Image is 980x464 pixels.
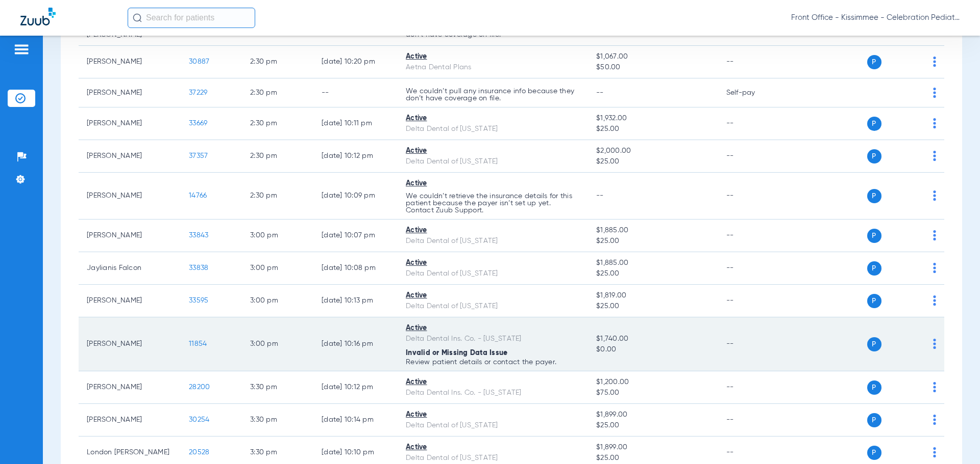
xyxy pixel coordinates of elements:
span: $25.00 [596,301,709,312]
span: $1,899.00 [596,410,709,420]
span: 33595 [189,297,208,304]
p: We couldn’t retrieve the insurance details for this patient because the payer isn’t set up yet. C... [406,193,580,214]
div: Delta Dental of [US_STATE] [406,124,580,134]
span: P [867,261,881,276]
span: P [867,229,881,243]
div: Active [406,377,580,388]
span: P [867,294,881,308]
img: Zuub Logo [20,8,56,25]
span: 37229 [189,89,207,96]
td: -- [718,285,787,317]
td: -- [718,404,787,436]
img: group-dot-blue.svg [933,415,936,425]
td: 2:30 PM [242,46,313,78]
img: hamburger-icon [13,43,30,56]
td: [PERSON_NAME] [79,371,181,404]
span: 30254 [189,416,209,423]
td: -- [718,140,787,173]
div: Active [406,113,580,124]
div: Delta Dental Ins. Co. - [US_STATE] [406,388,580,398]
span: $1,899.00 [596,442,709,453]
img: group-dot-blue.svg [933,263,936,273]
div: Delta Dental of [US_STATE] [406,236,580,247]
td: [DATE] 10:08 PM [313,252,398,285]
span: P [867,337,881,351]
td: [DATE] 10:13 PM [313,285,398,317]
span: -- [596,192,604,199]
td: [DATE] 10:07 PM [313,220,398,252]
td: -- [718,220,787,252]
div: Active [406,178,580,189]
span: 30887 [189,58,209,65]
span: P [867,117,881,131]
div: Delta Dental Ins. Co. - [US_STATE] [406,334,580,344]
td: -- [718,317,787,371]
span: $75.00 [596,388,709,398]
img: group-dot-blue.svg [933,88,936,98]
td: 2:30 PM [242,140,313,173]
div: Delta Dental of [US_STATE] [406,301,580,312]
td: 3:30 PM [242,371,313,404]
div: Aetna Dental Plans [406,62,580,73]
span: 20528 [189,449,209,456]
td: [PERSON_NAME] [79,46,181,78]
td: [PERSON_NAME] [79,220,181,252]
td: [DATE] 10:12 PM [313,140,398,173]
td: [PERSON_NAME] [79,404,181,436]
td: [DATE] 10:16 PM [313,317,398,371]
div: Active [406,410,580,420]
input: Search for patients [128,8,255,28]
div: Delta Dental of [US_STATE] [406,268,580,279]
img: Search Icon [133,13,142,22]
td: 3:00 PM [242,252,313,285]
span: 33843 [189,232,208,239]
td: -- [718,46,787,78]
td: -- [718,107,787,140]
td: [DATE] 10:20 PM [313,46,398,78]
span: Invalid or Missing Data Issue [406,349,507,357]
span: $25.00 [596,156,709,167]
div: Active [406,290,580,301]
span: $25.00 [596,124,709,134]
td: [DATE] 10:14 PM [313,404,398,436]
td: [PERSON_NAME] [79,78,181,107]
span: 37357 [189,152,208,159]
td: 3:00 PM [242,285,313,317]
span: 11854 [189,340,207,347]
span: 33838 [189,264,208,271]
img: group-dot-blue.svg [933,118,936,128]
iframe: Chat Widget [929,415,980,464]
span: $1,200.00 [596,377,709,388]
div: Delta Dental of [US_STATE] [406,453,580,463]
span: 14766 [189,192,207,199]
span: Front Office - Kissimmee - Celebration Pediatric Dentistry [791,13,960,23]
span: P [867,149,881,163]
span: 28200 [189,384,210,391]
span: $1,885.00 [596,258,709,268]
p: Review patient details or contact the payer. [406,359,580,366]
td: 2:30 PM [242,107,313,140]
td: [PERSON_NAME] [79,317,181,371]
div: Active [406,442,580,453]
img: group-dot-blue.svg [933,57,936,67]
div: Active [406,323,580,334]
span: $2,000.00 [596,146,709,156]
span: P [867,55,881,69]
img: group-dot-blue.svg [933,295,936,306]
td: 2:30 PM [242,173,313,220]
td: [DATE] 10:11 PM [313,107,398,140]
td: 3:00 PM [242,220,313,252]
div: Active [406,51,580,62]
div: Active [406,225,580,236]
div: Active [406,146,580,156]
span: -- [596,89,604,96]
td: -- [718,173,787,220]
span: P [867,380,881,395]
td: -- [718,252,787,285]
span: $1,932.00 [596,113,709,124]
span: P [867,446,881,460]
span: P [867,189,881,203]
td: [PERSON_NAME] [79,173,181,220]
img: group-dot-blue.svg [933,230,936,240]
